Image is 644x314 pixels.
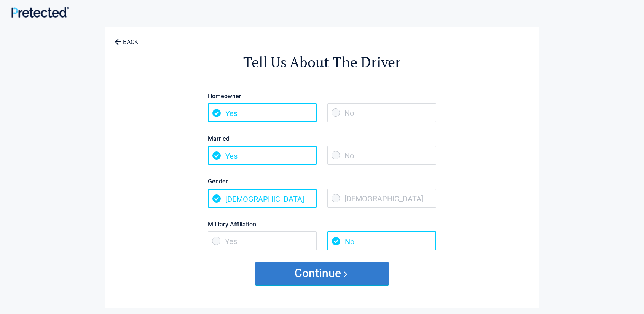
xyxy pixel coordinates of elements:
[208,91,436,101] label: Homeowner
[327,189,436,208] span: [DEMOGRAPHIC_DATA]
[147,53,497,72] h2: Tell Us About The Driver
[208,176,436,186] label: Gender
[113,32,140,45] a: BACK
[208,134,436,144] label: Married
[327,103,436,122] span: No
[327,146,436,165] span: No
[208,103,317,122] span: Yes
[208,189,317,208] span: [DEMOGRAPHIC_DATA]
[208,219,436,230] label: Military Affiliation
[208,231,317,250] span: Yes
[327,231,436,250] span: No
[11,7,69,17] img: Main Logo
[255,262,389,285] button: Continue
[208,146,317,165] span: Yes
